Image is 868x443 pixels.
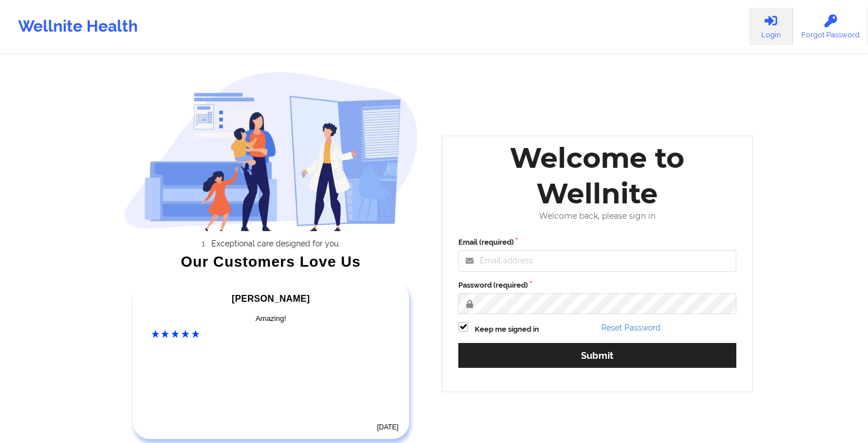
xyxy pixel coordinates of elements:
[458,343,736,367] button: Submit
[601,323,661,332] a: Reset Password
[749,8,793,45] a: Login
[377,423,398,431] time: [DATE]
[475,324,539,335] label: Keep me signed in
[450,140,744,211] div: Welcome to Wellnite
[450,211,744,221] div: Welcome back, please sign in
[458,250,736,272] input: Email address
[124,71,419,231] img: wellnite-auth-hero_200.c722682e.png
[151,313,391,324] div: Amazing!
[133,239,418,248] li: Exceptional care designed for you.
[232,294,310,303] span: [PERSON_NAME]
[458,280,736,291] label: Password (required)
[458,237,736,248] label: Email (required)
[124,256,419,267] div: Our Customers Love Us
[793,8,868,45] a: Forgot Password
